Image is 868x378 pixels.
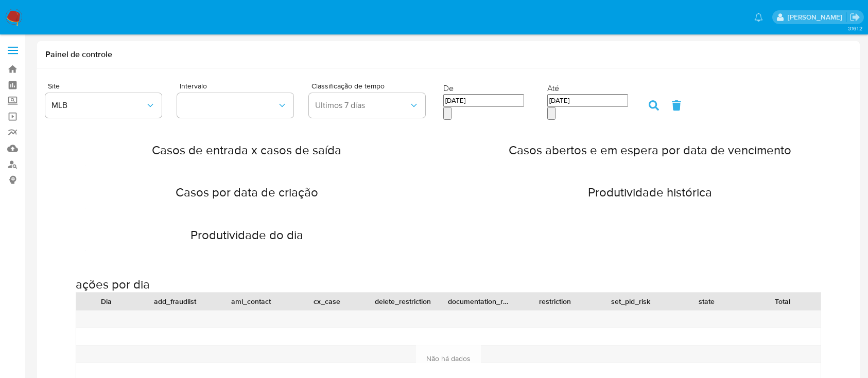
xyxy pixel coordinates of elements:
a: Sair [849,12,860,23]
p: carlos.guerra@mercadopago.com.br [788,12,846,22]
span: Site [48,82,180,89]
button: Ultimos 7 días [309,93,425,118]
span: Classificação de tempo [311,82,443,89]
span: MLB [51,100,145,111]
div: set_pld_risk [600,296,662,307]
button: MLB [45,93,162,118]
h2: Produtividade do dia [85,227,408,243]
h1: Painel de controle [45,49,852,60]
div: state [676,296,738,307]
h2: Casos por data de criação [85,185,408,200]
div: delete_restriction [372,296,434,307]
div: restriction [524,296,586,307]
label: Até [547,82,559,94]
span: Ultimos 7 días [315,100,409,111]
div: Total [752,296,814,307]
h2: Produtividade histórica [489,185,811,200]
div: cx_case [296,296,358,307]
div: Dia [83,296,130,307]
div: aml_contact [220,296,282,307]
span: Intervalo [180,82,311,89]
h2: Casos de entrada x casos de saída [85,142,408,158]
h2: Casos abertos e em espera por data de vencimento [489,142,811,158]
a: Notificações [754,13,763,22]
h2: ações por dia [76,277,821,292]
div: add_fraudlist [144,296,206,307]
label: De [443,82,454,94]
div: documentation_requested [448,296,510,307]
